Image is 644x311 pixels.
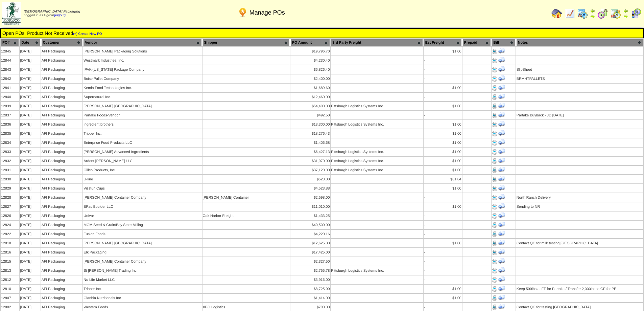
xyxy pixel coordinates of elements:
a: (logout) [54,14,66,17]
td: Pittsburgh Logistics Systems Inc. [331,166,423,174]
img: Print [492,177,497,182]
div: $4,220.16 [291,232,330,236]
td: AFI Packaging [41,102,83,110]
td: - [424,74,462,83]
td: AFI Packaging [41,148,83,156]
div: $54,400.00 [291,104,330,108]
div: $1.00 [424,241,461,245]
td: [DATE] [20,202,40,211]
div: $1.00 [424,132,461,136]
td: AFI Packaging [41,257,83,266]
img: Print Receiving Document [498,66,505,72]
img: Print [492,149,497,155]
td: Supernatural Inc. [83,93,201,101]
img: Print Receiving Document [498,111,505,118]
div: $1.00 [424,168,461,172]
td: Enterprise Food Products LLC [83,138,201,147]
img: Print [492,85,497,91]
td: IPAK-[US_STATE] Package Company [83,65,201,74]
td: - [424,212,462,220]
td: - [424,193,462,202]
td: [DATE] [20,230,40,238]
img: Print Receiving Document [498,148,505,155]
img: Print Receiving Document [498,212,505,219]
td: 12827 [1,202,19,211]
th: PO# [1,39,19,46]
td: Nu Life Market LLC [83,275,201,284]
td: North Ranch Delivery [516,193,643,202]
div: $1.00 [424,287,461,291]
td: - [424,93,462,101]
td: Oak Harbor Freight [202,212,290,220]
td: 12840 [1,93,19,101]
td: AFI Packaging [41,84,83,92]
div: $8,725.00 [291,287,330,291]
div: $528.00 [291,177,330,181]
td: [DATE] [20,120,40,129]
td: [DATE] [20,184,40,193]
td: [PERSON_NAME] Container Company [83,257,201,266]
td: - [424,56,462,65]
img: Print [492,250,497,255]
td: [DATE] [20,65,40,74]
td: [DATE] [20,175,40,183]
td: [PERSON_NAME] Container Company [83,193,201,202]
td: [DATE] [20,212,40,220]
img: Print [492,241,497,246]
td: 12824 [1,221,19,229]
img: calendarprod.gif [577,8,588,19]
td: Glanbia Nutritionals Inc. [83,294,201,302]
td: Tripper Inc. [83,285,201,293]
img: Print Receiving Document [498,57,505,63]
img: arrowright.gif [623,14,628,19]
td: 12843 [1,65,19,74]
img: arrowleft.gif [590,8,595,14]
img: Print [492,113,497,118]
img: Print Receiving Document [498,157,505,164]
div: $4,523.88 [291,186,330,191]
td: 12822 [1,230,19,238]
td: Partake Buyback - JD [DATE] [516,111,643,119]
td: U-line [83,175,201,183]
img: Print [492,186,497,191]
td: AFI Packaging [41,166,83,174]
td: 12845 [1,47,19,55]
div: $19,796.70 [291,49,330,53]
td: AFI Packaging [41,138,83,147]
div: $1.00 [424,49,461,53]
img: Print Receiving Document [498,203,505,209]
td: [DATE] [20,257,40,266]
td: [DATE] [20,275,40,284]
td: 12807 [1,294,19,302]
div: $1,406.68 [291,141,330,145]
img: Print Receiving Document [498,303,505,310]
div: $12,625.00 [291,241,330,245]
td: Pittsburgh Logistics Systems Inc. [331,157,423,165]
td: Fusion Foods [83,230,201,238]
td: EPac Boulder LLC [83,202,201,211]
img: Print [492,222,497,228]
img: Print Receiving Document [498,120,505,127]
td: [DATE] [20,102,40,110]
td: 12830 [1,175,19,183]
img: Print [492,268,497,273]
img: Print [492,131,497,136]
td: 12828 [1,193,19,202]
td: AFI Packaging [41,266,83,275]
th: PO Amount [290,39,330,46]
img: Print Receiving Document [498,239,505,246]
div: $6,427.13 [291,150,330,154]
div: $1.00 [424,123,461,127]
img: Print [492,259,497,264]
td: AFI Packaging [41,93,83,101]
td: AFI Packaging [41,65,83,74]
td: 12834 [1,138,19,147]
img: Print Receiving Document [498,75,505,82]
span: Logged in as Dgroth [24,10,80,17]
td: [DATE] [20,193,40,202]
th: Notes [516,39,643,46]
td: AFI Packaging [41,175,83,183]
div: $1.00 [424,104,461,108]
img: Print Receiving Document [498,84,505,91]
img: arrowleft.gif [623,8,628,14]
